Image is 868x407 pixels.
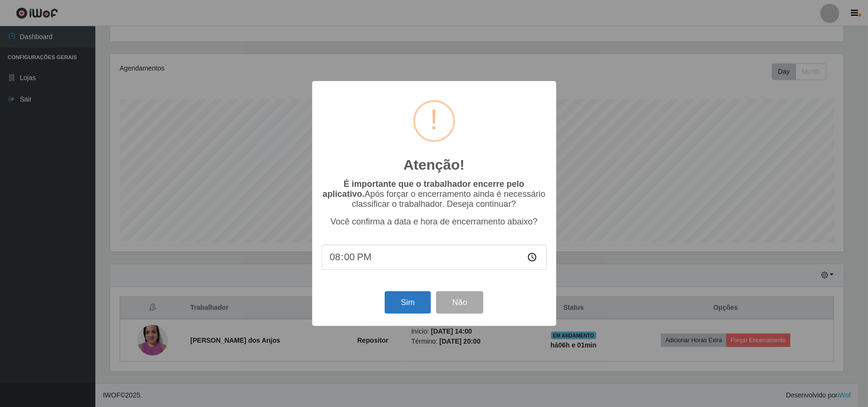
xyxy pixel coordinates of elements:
[322,179,547,209] p: Após forçar o encerramento ainda é necessário classificar o trabalhador. Deseja continuar?
[436,291,483,314] button: Não
[385,291,431,314] button: Sim
[403,156,464,173] h2: Atenção!
[323,179,524,199] b: É importante que o trabalhador encerre pelo aplicativo.
[322,217,547,227] p: Você confirma a data e hora de encerramento abaixo?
